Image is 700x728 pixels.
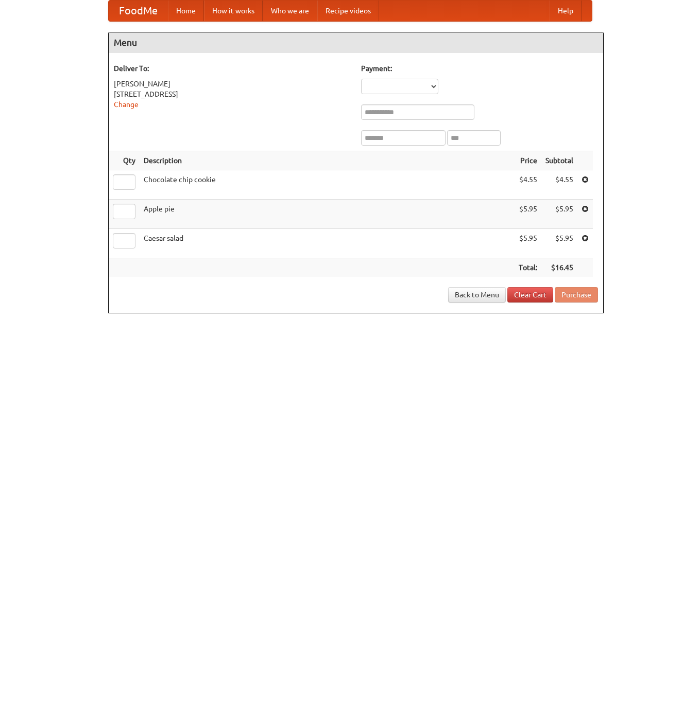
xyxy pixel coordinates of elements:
[515,258,541,277] th: Total:
[168,1,204,21] a: Home
[515,200,541,229] td: $5.95
[515,151,541,170] th: Price
[109,1,168,21] a: FoodMe
[541,170,577,200] td: $4.55
[541,200,577,229] td: $5.95
[109,32,603,53] h4: Menu
[541,151,577,170] th: Subtotal
[140,200,515,229] td: Apple pie
[555,287,598,303] button: Purchase
[114,63,351,74] h5: Deliver To:
[140,229,515,258] td: Caesar salad
[507,287,553,303] a: Clear Cart
[550,1,582,21] a: Help
[109,151,140,170] th: Qty
[515,170,541,200] td: $4.55
[448,287,506,303] a: Back to Menu
[114,100,139,109] a: Change
[317,1,379,21] a: Recipe videos
[114,89,351,99] div: [STREET_ADDRESS]
[140,170,515,200] td: Chocolate chip cookie
[140,151,515,170] th: Description
[541,258,577,277] th: $16.45
[541,229,577,258] td: $5.95
[515,229,541,258] td: $5.95
[361,63,598,74] h5: Payment:
[114,79,351,89] div: [PERSON_NAME]
[204,1,263,21] a: How it works
[263,1,317,21] a: Who we are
